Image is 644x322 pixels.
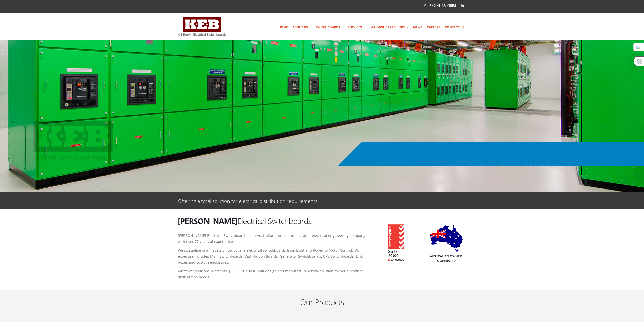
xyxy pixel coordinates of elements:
p: [PERSON_NAME] Electrical Switchboards is an Australian owned and operated electrical engineering ... [178,233,368,245]
h2: Electrical Switchboards [178,216,368,226]
p: Whatever your requirements, [PERSON_NAME] will design and manufacture a total solution for your e... [178,268,368,280]
a: Switchboards [314,22,345,32]
h5: Australian Owned & Operated [430,254,463,263]
a: Contact Us [443,22,466,32]
a: Home [277,22,290,32]
img: K E Brown ISO 9001 Accreditation [382,222,405,261]
p: We specialise in all facets of low voltage electrical switchboards from Light and Power to Motor ... [178,247,368,266]
a: Careers [425,22,442,32]
a: [PHONE_NUMBER] [424,3,456,8]
strong: [PERSON_NAME] [178,216,237,226]
h2: Our Products [178,297,466,307]
a: Linkedin [459,2,466,9]
a: Services [346,22,367,32]
a: News [411,22,424,32]
div: [PERSON_NAME]: SWITCHBOARD PROFESSIONALS [445,163,559,168]
a: In-house Capabilities [367,22,411,32]
p: Offering a total solution for electrical distribution requirements. [178,197,319,204]
a: About Us [290,22,313,32]
img: DB_AMPERSAND_Pantone.svg [636,45,640,49]
img: K E Brown Electrical Switchboards [178,17,226,36]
